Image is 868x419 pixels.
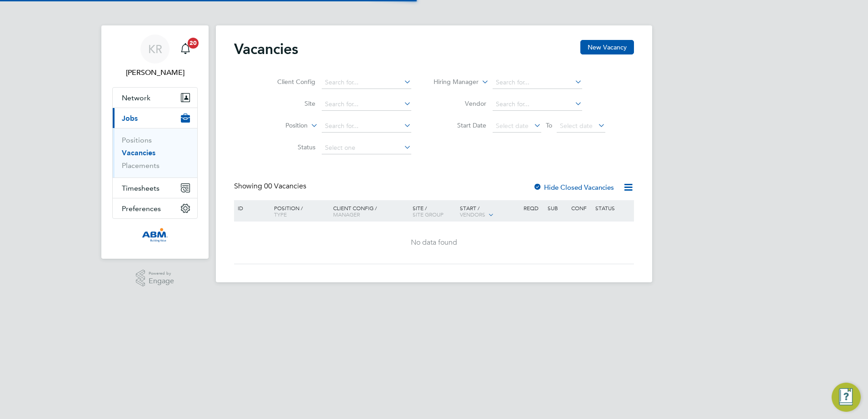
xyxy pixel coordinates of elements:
[113,108,197,128] button: Jobs
[593,200,633,216] div: Status
[267,200,331,222] div: Position /
[569,200,593,216] div: Conf
[322,98,411,111] input: Search for...
[274,211,287,218] span: Type
[149,270,174,277] span: Powered by
[113,88,197,108] button: Network
[113,178,197,198] button: Timesheets
[149,277,174,285] span: Engage
[122,114,138,123] span: Jobs
[122,94,150,102] span: Network
[142,228,168,242] img: abm1-logo-retina.png
[234,182,308,191] div: Showing
[234,40,298,58] h2: Vacancies
[112,35,198,78] a: KR[PERSON_NAME]
[112,67,198,78] span: Kieran Ryder
[580,40,634,54] button: New Vacancy
[113,198,197,218] button: Preferences
[413,211,444,218] span: Site Group
[101,25,209,259] nav: Main navigation
[255,121,308,130] label: Position
[545,200,569,216] div: Sub
[235,238,633,247] div: No data found
[533,183,614,192] label: Hide Closed Vacancies
[235,200,267,216] div: ID
[333,211,360,218] span: Manager
[122,204,161,213] span: Preferences
[122,184,160,192] span: Timesheets
[263,99,315,108] label: Site
[460,211,485,218] span: Vendors
[496,122,529,130] span: Select date
[263,143,315,151] label: Status
[136,270,175,287] a: Powered byEngage
[521,200,545,216] div: Reqd
[434,121,486,129] label: Start Date
[322,120,411,133] input: Search for...
[322,142,411,154] input: Select one
[832,383,861,412] button: Engage Resource Center
[122,161,160,170] a: Placements
[331,200,410,222] div: Client Config /
[264,182,306,191] span: 00 Vacancies
[263,78,315,86] label: Client Config
[148,43,162,55] span: KR
[493,98,582,111] input: Search for...
[434,99,486,108] label: Vendor
[112,228,198,242] a: Go to home page
[426,78,479,87] label: Hiring Manager
[113,128,197,177] div: Jobs
[560,122,593,130] span: Select date
[410,200,458,222] div: Site /
[122,148,155,157] a: Vacancies
[493,76,582,89] input: Search for...
[543,119,555,131] span: To
[122,136,152,144] a: Positions
[176,35,195,64] a: 20
[458,200,521,223] div: Start /
[322,76,411,89] input: Search for...
[188,38,199,49] span: 20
